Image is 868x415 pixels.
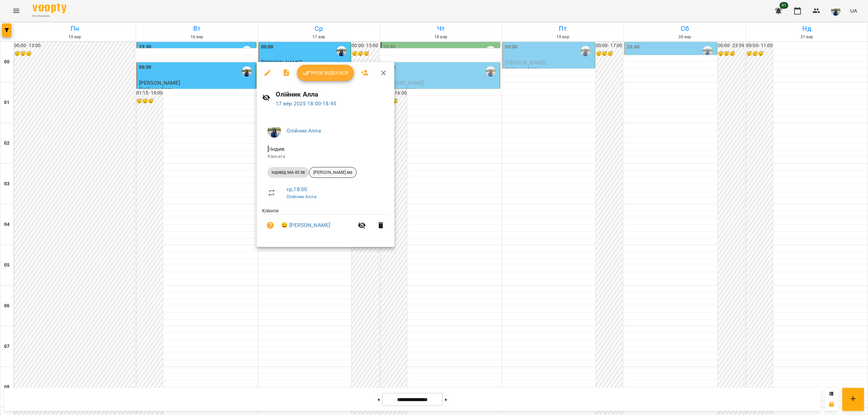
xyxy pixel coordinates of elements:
[276,100,336,107] a: 17 вер 2025 18:00-18:45
[262,217,278,233] button: Візит ще не сплачено. Додати оплату?
[276,89,389,100] h6: Олійник Алла
[287,194,316,199] a: Олійник Алла
[297,65,354,81] button: Урок відбувся
[309,169,356,175] span: [PERSON_NAME] ма
[268,153,383,160] p: Кімната
[287,127,321,134] a: Олійник Алла
[302,69,349,77] span: Урок відбувся
[287,186,307,192] a: ср , 18:00
[268,169,309,175] span: індивід МА 45 хв
[281,221,330,229] a: 😀 [PERSON_NAME]
[262,207,389,239] ul: Клієнти
[309,167,357,178] div: [PERSON_NAME] ма
[268,124,281,138] img: 79bf113477beb734b35379532aeced2e.jpg
[268,146,286,152] span: - Індив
